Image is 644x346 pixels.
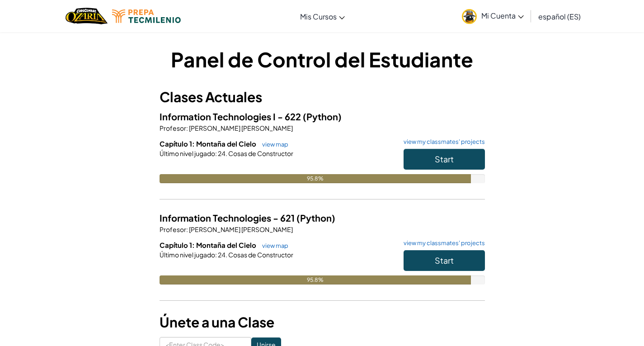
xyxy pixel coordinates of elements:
span: Último nivel jugado [160,251,215,259]
a: view map [258,242,288,249]
a: view map [258,141,288,148]
span: (Python) [296,212,335,223]
button: Start [404,149,485,170]
span: Cosas de Constructor [227,149,293,157]
img: avatar [462,9,477,24]
button: Start [404,250,485,271]
img: Tecmilenio logo [112,9,181,23]
a: Ozaria by CodeCombat logo [66,7,108,25]
a: español (ES) [534,4,585,28]
h3: Únete a una Clase [160,312,485,332]
span: Profesor [160,225,186,233]
a: Mi Cuenta [457,2,528,30]
span: español (ES) [538,12,581,21]
span: : [215,149,217,157]
h1: Panel de Control del Estudiante [160,45,485,73]
span: Cosas de Constructor [227,251,293,259]
span: Último nivel jugado [160,149,215,157]
span: [PERSON_NAME] [PERSON_NAME] [188,225,293,233]
span: Information Technologies I - 622 [160,111,303,122]
span: : [186,124,188,132]
span: : [186,225,188,233]
span: Start [435,255,454,265]
span: Capítulo 1: Montaña del Cielo [160,139,258,148]
span: Information Technologies - 621 [160,212,296,223]
span: Mis Cursos [300,12,337,21]
span: (Python) [303,111,342,122]
span: Mi Cuenta [481,11,524,20]
img: Home [66,7,108,25]
span: : [215,251,217,259]
div: 95.8% [160,174,471,183]
span: [PERSON_NAME] [PERSON_NAME] [188,124,293,132]
a: view my classmates' projects [399,240,485,246]
span: Profesor [160,124,186,132]
span: Capítulo 1: Montaña del Cielo [160,241,258,249]
div: 95.8% [160,275,471,284]
span: Start [435,154,454,164]
span: 24. [217,149,227,157]
span: 24. [217,251,227,259]
h3: Clases Actuales [160,87,485,107]
a: Mis Cursos [296,4,349,28]
a: view my classmates' projects [399,139,485,145]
